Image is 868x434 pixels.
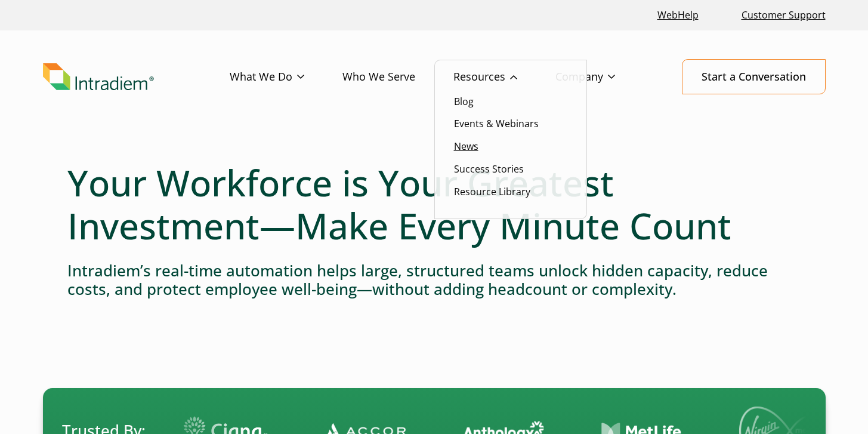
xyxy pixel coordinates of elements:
a: Success Stories [454,162,524,176]
a: News [454,140,478,153]
a: Customer Support [737,2,830,28]
img: Intradiem [43,63,154,91]
h1: Your Workforce is Your Greatest Investment—Make Every Minute Count [67,161,801,247]
a: Blog [454,95,474,108]
a: Who We Serve [342,60,453,94]
a: Link to homepage of Intradiem [43,63,230,91]
a: Link opens in a new window [653,2,703,28]
a: Events & Webinars [454,117,539,130]
a: Start a Conversation [682,59,826,94]
h4: Intradiem’s real-time automation helps large, structured teams unlock hidden capacity, reduce cos... [67,261,801,298]
a: Resource Library [454,185,530,198]
a: Resources [453,60,555,94]
a: What We Do [230,60,342,94]
a: Company [555,60,653,94]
